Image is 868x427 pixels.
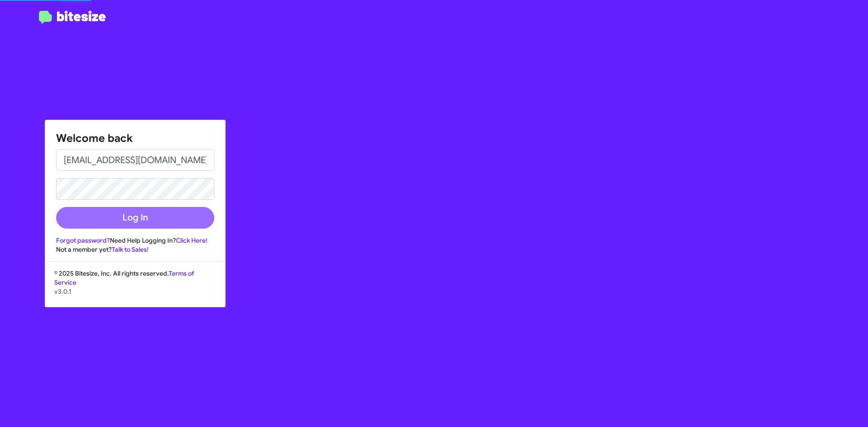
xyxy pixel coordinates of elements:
a: Talk to Sales! [112,245,149,253]
div: Need Help Logging In? [56,236,214,245]
h1: Welcome back [56,131,214,145]
p: v3.0.1 [54,287,216,296]
input: Email address [56,149,214,171]
div: Not a member yet? [56,245,214,254]
a: Click Here! [176,236,208,244]
div: © 2025 Bitesize, Inc. All rights reserved. [45,269,225,307]
button: Log In [56,207,214,229]
a: Forgot password? [56,236,110,244]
